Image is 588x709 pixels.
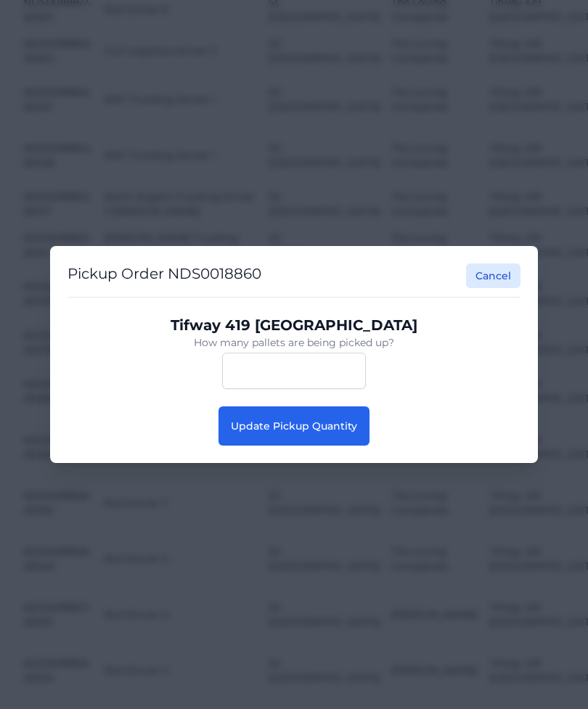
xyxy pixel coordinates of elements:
[79,315,509,335] p: Tifway 419 [GEOGRAPHIC_DATA]
[231,419,357,433] span: Update Pickup Quantity
[219,406,369,446] button: Update Pickup Quantity
[79,335,509,350] p: How many pallets are being picked up?
[466,263,520,288] button: Cancel
[68,263,261,288] h2: Pickup Order NDS0018860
